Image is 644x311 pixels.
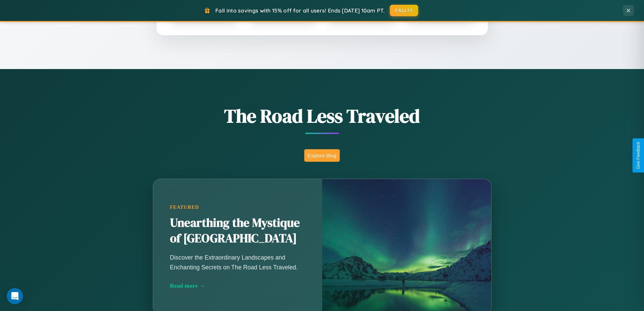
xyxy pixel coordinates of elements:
div: Give Feedback [636,142,641,169]
button: Explore Blog [304,149,340,162]
h2: Unearthing the Mystique of [GEOGRAPHIC_DATA] [170,215,305,246]
button: FALL15 [390,5,418,16]
p: Discover the Extraordinary Landscapes and Enchanting Secrets on The Road Less Traveled. [170,253,305,272]
div: Featured [170,204,305,210]
div: Open Intercom Messenger [7,288,23,304]
div: Read more → [170,282,305,289]
h1: The Road Less Traveled [119,103,525,129]
span: Fall into savings with 15% off for all users! Ends [DATE] 10am PT. [215,7,385,14]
